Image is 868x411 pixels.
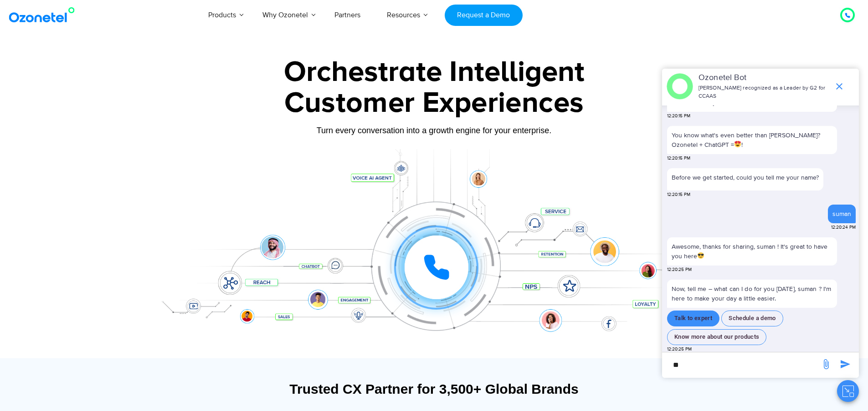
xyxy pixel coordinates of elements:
a: Request a Demo [445,5,523,26]
span: send message [836,355,854,373]
span: 12:20:15 PM [667,155,690,162]
span: send message [817,355,835,373]
div: Turn every conversation into a growth engine for your enterprise. [149,125,719,135]
div: new-msg-input [667,357,816,373]
p: [PERSON_NAME] recognized as a Leader by G2 for CCAAS [699,84,829,100]
button: Talk to expert [667,311,719,326]
span: 12:20:25 PM [667,346,692,353]
img: 😎 [698,252,704,259]
img: header [667,73,693,100]
span: 12:20:15 PM [667,191,690,198]
div: Customer Experiences [149,81,719,125]
div: Orchestrate Intelligent [149,58,719,87]
p: You know what's even better than [PERSON_NAME]? Ozonetel + ChatGPT = ! [672,130,832,150]
div: suman [832,209,851,219]
p: Awesome, thanks for sharing, suman ! It's great to have you here [672,242,832,261]
div: Trusted CX Partner for 3,500+ Global Brands [154,381,714,397]
span: 12:20:24 PM [831,224,856,231]
span: 12:20:25 PM [667,266,692,273]
span: end chat or minimize [830,77,848,95]
p: Before we get started, could you tell me your name? [672,173,819,182]
p: Ozonetel Bot [699,72,829,84]
p: Now, tell me – what can I do for you [DATE], suman ? I'm here to make your day a little easier. [667,280,837,308]
button: Close chat [837,380,859,402]
button: Know more about our products [667,329,766,345]
button: Schedule a demo [721,311,783,326]
img: 😍 [734,141,741,147]
span: 12:20:15 PM [667,113,690,120]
